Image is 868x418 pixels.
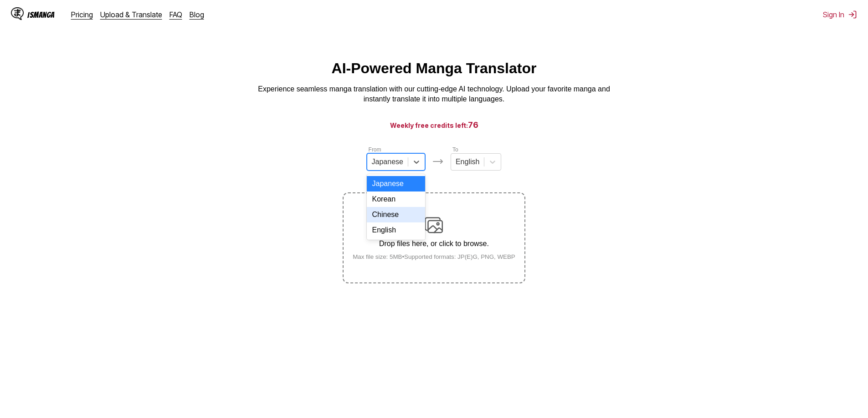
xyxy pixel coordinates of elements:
img: IsManga Logo [11,7,24,20]
span: 76 [468,120,478,130]
label: To [452,146,458,153]
h3: Weekly free credits left: [22,119,846,131]
small: Max file size: 5MB • Supported formats: JP(E)G, PNG, WEBP [345,253,523,260]
div: Chinese [367,207,425,222]
a: FAQ [169,10,182,19]
div: Korean [367,191,425,207]
a: Pricing [71,10,93,19]
button: Sign In [823,10,857,19]
p: Drop files here, or click to browse. [345,240,523,248]
a: Upload & Translate [100,10,162,19]
div: Japanese [367,176,425,191]
div: IsManga [27,10,55,19]
a: Blog [190,10,204,19]
p: Experience seamless manga translation with our cutting-edge AI technology. Upload your favorite m... [252,84,616,105]
img: Sign out [848,10,857,19]
label: From [369,146,381,153]
div: English [367,222,425,238]
img: Languages icon [432,156,443,167]
a: IsManga LogoIsManga [11,7,71,22]
h1: AI-Powered Manga Translator [332,60,537,77]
